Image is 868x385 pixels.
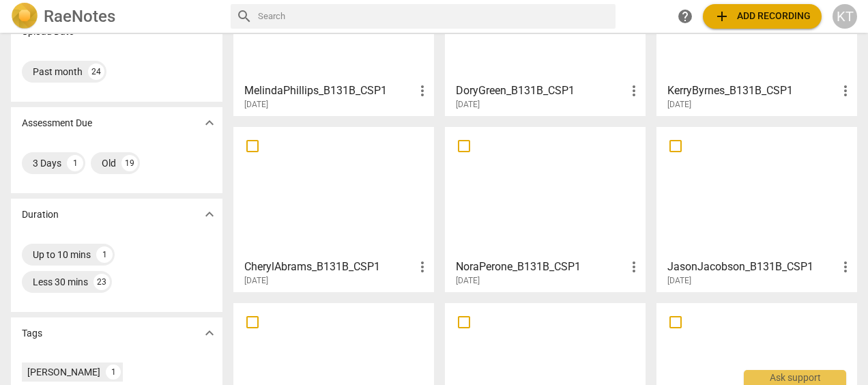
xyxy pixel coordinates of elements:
[33,248,91,261] div: Up to 10 mins
[201,115,218,131] span: expand_more
[121,155,138,171] div: 19
[414,259,431,275] span: more_vert
[667,275,691,287] span: [DATE]
[673,4,697,29] a: Help
[22,116,92,130] p: Assessment Due
[201,206,218,223] span: expand_more
[67,155,83,171] div: 1
[833,4,857,29] button: KT
[106,365,121,380] div: 1
[44,7,115,26] h2: RaeNotes
[22,326,42,341] p: Tags
[258,5,610,27] input: Search
[837,259,854,275] span: more_vert
[238,132,429,286] a: CherylAbrams_B131B_CSP1[DATE]
[626,83,642,99] span: more_vert
[626,259,642,275] span: more_vert
[456,83,626,99] h3: DoryGreen_B131B_CSP1
[22,208,59,222] p: Duration
[837,83,854,99] span: more_vert
[201,325,218,341] span: expand_more
[244,83,414,99] h3: MelindaPhillips_B131B_CSP1
[667,259,837,275] h3: JasonJacobson_B131B_CSP1
[714,8,730,25] span: add
[667,83,837,99] h3: KerryByrnes_B131B_CSP1
[199,323,220,343] button: Show more
[714,8,811,25] span: Add recording
[11,3,38,30] img: Logo
[199,204,220,225] button: Show more
[456,259,626,275] h3: NoraPerone_B131B_CSP1
[677,8,693,25] span: help
[703,4,822,29] button: Upload
[102,156,116,170] div: Old
[27,365,100,379] div: [PERSON_NAME]
[33,65,83,79] div: Past month
[744,370,846,385] div: Ask support
[236,8,252,25] span: search
[667,99,691,111] span: [DATE]
[199,113,220,133] button: Show more
[244,275,268,287] span: [DATE]
[11,3,220,30] a: LogoRaeNotes
[244,99,268,111] span: [DATE]
[244,259,414,275] h3: CherylAbrams_B131B_CSP1
[456,99,480,111] span: [DATE]
[96,246,113,263] div: 1
[414,83,431,99] span: more_vert
[456,275,480,287] span: [DATE]
[661,132,852,286] a: JasonJacobson_B131B_CSP1[DATE]
[33,275,88,289] div: Less 30 mins
[93,274,110,290] div: 23
[450,132,641,286] a: NoraPerone_B131B_CSP1[DATE]
[33,156,61,170] div: 3 Days
[88,63,104,80] div: 24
